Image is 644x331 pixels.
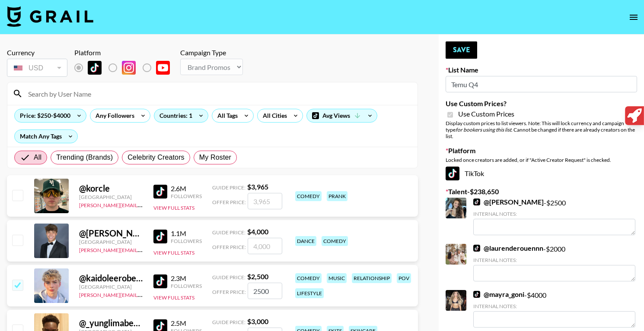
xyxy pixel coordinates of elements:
img: TikTok [446,167,459,180]
div: @ kaidoleerobertslife [79,273,143,284]
div: Internal Notes: [473,303,635,309]
img: TikTok [153,185,167,199]
img: TikTok [473,245,480,252]
a: [PERSON_NAME][EMAIL_ADDRESS][DOMAIN_NAME] [79,200,207,208]
input: 3,965 [248,193,282,209]
div: 1.1M [171,229,202,238]
div: @ [PERSON_NAME].[PERSON_NAME] [79,228,143,239]
div: Display custom prices to list viewers. Note: This will lock currency and campaign type . Cannot b... [446,120,637,139]
label: Talent - $ 238,650 [446,187,637,196]
img: TikTok [473,199,480,205]
button: open drawer [625,9,642,26]
div: Match Any Tags [15,130,77,143]
div: [GEOGRAPHIC_DATA] [79,284,143,290]
img: Instagram [122,61,136,75]
span: Offer Price: [212,289,246,295]
label: Platform [446,146,637,155]
a: [PERSON_NAME][EMAIL_ADDRESS][DOMAIN_NAME] [79,290,207,298]
span: Celebrity Creators [128,152,185,163]
div: Currency [7,48,67,57]
button: View Full Stats [153,294,194,301]
div: TikTok [446,167,637,180]
div: Followers [171,193,202,199]
div: Locked once creators are added, or if "Active Creator Request" is checked. [446,157,637,163]
div: dance [295,236,316,246]
div: - $ 4000 [473,290,635,328]
span: Guide Price: [212,319,245,325]
label: List Name [446,66,637,74]
div: Any Followers [90,109,136,122]
div: Currency is locked to USD [7,57,67,79]
div: - $ 2000 [473,244,635,281]
div: All Tags [212,109,239,122]
span: Use Custom Prices [458,110,514,118]
div: Followers [171,238,202,244]
span: Trending (Brands) [56,152,113,163]
button: View Full Stats [153,249,194,256]
div: comedy [295,191,322,201]
input: Search by User Name [23,87,412,101]
label: Use Custom Prices? [446,99,637,108]
strong: $ 4,000 [247,227,268,236]
em: for bookers using this list [456,126,511,133]
a: @[PERSON_NAME] [473,198,544,206]
a: @laurenderouennn [473,244,543,252]
img: TikTok [153,230,167,243]
a: [PERSON_NAME][EMAIL_ADDRESS][DOMAIN_NAME] [79,245,207,253]
div: 2.3M [171,274,202,283]
div: Internal Notes: [473,257,635,263]
img: Grail Talent [7,6,93,27]
div: Campaign Type [180,48,243,57]
strong: $ 3,965 [247,183,268,191]
div: comedy [295,273,322,283]
div: Followers [171,283,202,289]
span: Guide Price: [212,274,245,281]
strong: $ 2,500 [247,272,268,281]
img: TikTok [153,274,167,288]
div: Countries: 1 [154,109,208,122]
div: Platform [74,48,177,57]
img: TikTok [88,61,102,75]
span: All [34,152,41,163]
span: My Roster [199,152,231,163]
div: 2.5M [171,319,202,328]
div: Price: $250-$4000 [15,109,86,122]
strong: $ 3,000 [247,317,268,325]
div: music [327,273,347,283]
div: [GEOGRAPHIC_DATA] [79,194,143,200]
span: Offer Price: [212,244,246,250]
input: 2,500 [248,283,282,299]
input: 4,000 [248,238,282,254]
span: Offer Price: [212,199,246,205]
img: YouTube [156,61,170,75]
div: Avg Views [307,109,377,122]
button: View Full Stats [153,205,194,211]
span: Guide Price: [212,184,245,191]
img: TikTok [473,291,480,298]
div: relationship [352,273,392,283]
div: @ korcle [79,183,143,194]
div: List locked to TikTok. [74,59,177,77]
div: comedy [322,236,348,246]
div: All Cities [258,109,289,122]
div: [GEOGRAPHIC_DATA] [79,239,143,245]
a: @mayra_goni [473,290,524,299]
span: Guide Price: [212,229,245,236]
div: prank [327,191,348,201]
div: lifestyle [295,288,324,298]
div: @ _yunglimabean_ [79,318,143,328]
div: USD [9,60,66,76]
div: 2.6M [171,184,202,193]
div: - $ 2500 [473,198,635,235]
div: Internal Notes: [473,211,635,217]
button: Save [446,41,477,59]
div: pov [397,273,411,283]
